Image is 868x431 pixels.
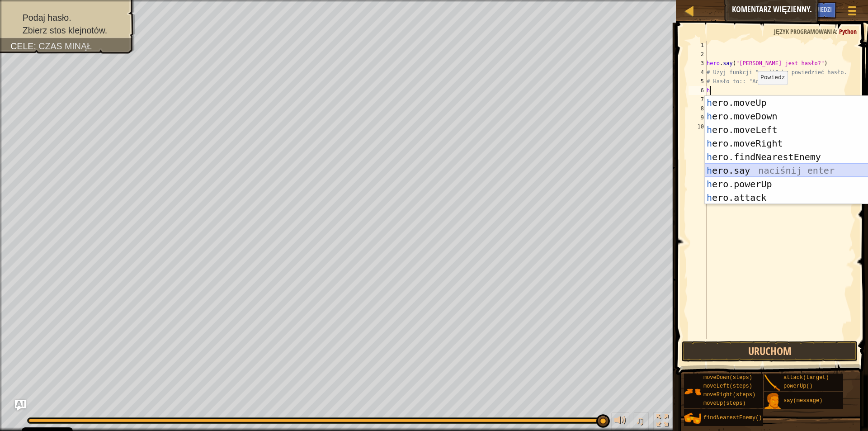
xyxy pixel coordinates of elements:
[703,392,755,398] span: moveRight(steps)
[23,25,107,35] span: Zbierz stos klejnotów.
[684,410,701,427] img: portrait.png
[689,77,707,86] div: 5
[797,5,832,14] span: Podpowiedzi
[689,122,707,131] div: 10
[841,2,863,23] button: Pokaż menu gry
[703,400,746,407] span: moveUp(steps)
[682,341,858,362] button: Uruchom
[764,374,781,392] img: portrait.png
[773,5,788,14] span: Ask AI
[783,383,813,389] span: powerUp()
[10,41,33,51] span: Cele
[689,104,707,113] div: 8
[774,27,836,36] span: Język programowania
[839,27,857,36] span: Python
[703,374,752,381] span: moveDown(steps)
[15,400,26,411] button: Ask AI
[689,41,707,50] div: 1
[764,393,781,410] img: portrait.png
[783,374,829,381] span: attack(target)
[684,383,701,400] img: portrait.png
[689,86,707,95] div: 6
[653,412,671,431] button: Toggle fullscreen
[689,113,707,122] div: 9
[10,24,126,37] li: Zbierz stos klejnotów.
[33,41,38,51] span: :
[689,95,707,104] div: 7
[703,415,762,421] span: findNearestEnemy()
[636,414,645,427] span: ♫
[689,68,707,77] div: 4
[611,412,629,431] button: Dopasuj głośność
[634,412,649,431] button: ♫
[836,27,839,36] span: :
[689,59,707,68] div: 3
[783,398,822,404] span: say(message)
[689,50,707,59] div: 2
[760,74,785,81] code: Powiedz
[10,11,126,24] li: Podaj hasło.
[38,41,92,51] span: Czas minął
[768,2,793,19] button: Ask AI
[23,13,71,23] span: Podaj hasło.
[703,383,752,389] span: moveLeft(steps)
